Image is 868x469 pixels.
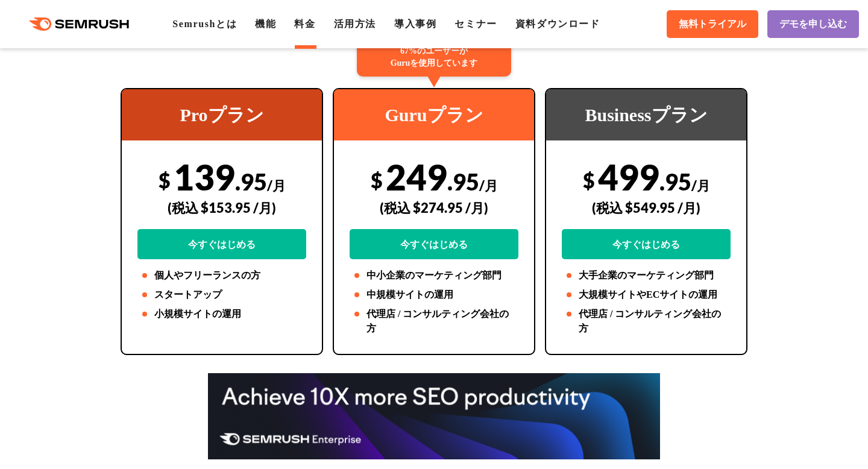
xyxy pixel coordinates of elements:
[479,177,498,194] span: /月
[350,307,518,336] li: 代理店 / コンサルティング会社の方
[515,19,600,29] a: 資料ダウンロード
[779,18,847,31] span: デモを申し込む
[447,168,479,195] span: .95
[137,307,306,321] li: 小規模サイトの運用
[562,307,731,336] li: 代理店 / コンサルティング会社の方
[137,288,306,302] li: スタートアップ
[562,186,731,229] div: (税込 $549.95 /月)
[334,89,534,140] div: Guruプラン
[235,168,267,195] span: .95
[137,268,306,283] li: 個人やフリーランスの方
[137,229,306,259] a: 今すぐはじめる
[767,10,859,38] a: デモを申し込む
[334,19,376,29] a: 活用方法
[659,168,691,195] span: .95
[350,288,518,302] li: 中規模サイトの運用
[137,156,306,259] div: 139
[350,268,518,283] li: 中小企業のマーケティング部門
[562,156,731,259] div: 499
[137,186,306,229] div: (税込 $153.95 /月)
[255,19,276,29] a: 機能
[562,268,731,283] li: 大手企業のマーケティング部門
[350,229,518,259] a: 今すぐはじめる
[294,19,315,29] a: 料金
[546,89,746,140] div: Businessプラン
[562,288,731,302] li: 大規模サイトやECサイトの運用
[583,168,595,192] span: $
[371,168,383,192] span: $
[122,89,322,140] div: Proプラン
[159,168,171,192] span: $
[394,19,436,29] a: 導入事例
[679,18,746,31] span: 無料トライアル
[267,177,286,194] span: /月
[667,10,758,38] a: 無料トライアル
[454,19,497,29] a: セミナー
[562,229,731,259] a: 今すぐはじめる
[172,19,237,29] a: Semrushとは
[357,38,511,77] div: 67%のユーザーが Guruを使用しています
[350,156,518,259] div: 249
[350,186,518,229] div: (税込 $274.95 /月)
[691,177,710,194] span: /月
